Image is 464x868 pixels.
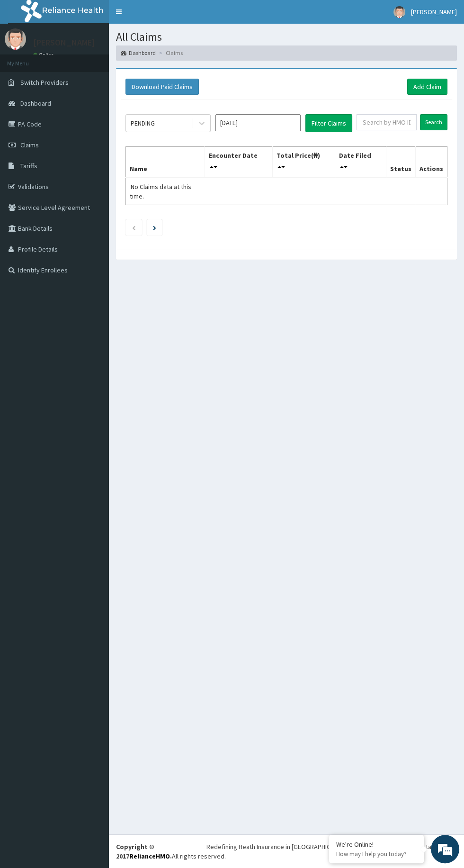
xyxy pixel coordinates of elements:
[205,146,272,178] th: Encounter Date
[33,38,95,47] p: [PERSON_NAME]
[129,852,170,860] a: RelianceHMO
[411,8,457,16] span: [PERSON_NAME]
[393,6,405,18] img: User Image
[5,28,26,50] img: User Image
[20,162,37,170] span: Tariffs
[116,842,172,860] strong: Copyright © 2017 .
[357,114,417,130] input: Search by HMO ID
[386,146,415,178] th: Status
[130,182,191,200] span: No Claims data at this time.
[131,118,155,128] div: PENDING
[20,141,39,149] span: Claims
[153,223,156,232] a: Next page
[20,99,51,108] span: Dashboard
[336,840,417,849] div: We're Online!
[415,146,447,178] th: Actions
[420,114,447,130] input: Search
[305,114,352,132] button: Filter Claims
[335,146,386,178] th: Date Filed
[157,49,183,57] li: Claims
[126,146,205,178] th: Name
[116,31,457,43] h1: All Claims
[109,834,464,868] footer: All rights reserved.
[125,79,199,95] button: Download Paid Claims
[336,850,417,858] p: How may I help you today?
[272,146,335,178] th: Total Price(₦)
[121,49,156,57] a: Dashboard
[132,223,136,232] a: Previous page
[20,78,69,87] span: Switch Providers
[407,79,447,95] a: Add Claim
[206,842,457,851] div: Redefining Heath Insurance in [GEOGRAPHIC_DATA] using Telemedicine and Data Science!
[33,52,56,58] a: Online
[215,114,301,131] input: Select Month and Year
